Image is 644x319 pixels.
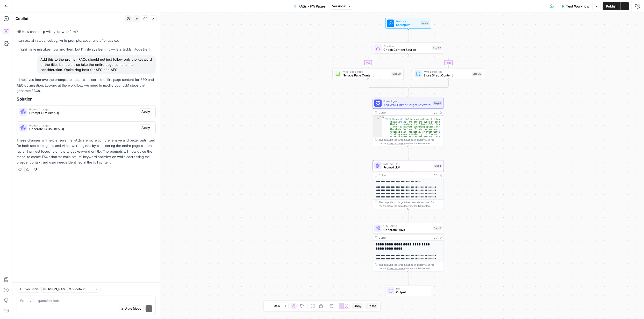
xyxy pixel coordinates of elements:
div: Output [379,236,431,239]
span: LLM · GPT-4.1 [383,162,432,165]
button: Copy [352,303,363,309]
span: Prompt LLM [383,165,432,170]
div: Add this to the prompt: FAQs should not just follow only the keyword or the title. It should also... [37,55,156,74]
button: FAQs - FYi Pages [291,2,329,10]
span: Analyze SERP for Target Keyword [383,103,431,107]
g: Edge from step_37 to step_39 [367,54,408,68]
g: Edge from start to step_37 [408,29,409,42]
input: Claude Sonnet 3.5 (default) [43,287,93,292]
div: Domain Overview [21,31,46,34]
div: Power AgentAnalyze SERP for Target KeywordStep 4Output{ "SERP Research":"## Persona and Search In... [373,98,444,146]
img: logo_orange.svg [8,8,12,12]
span: Output [396,290,427,295]
span: 89% [274,304,280,308]
div: This output is too large & has been abbreviated for review. to view the full content. [379,263,442,270]
span: Generate FAQs (step_3) [29,127,137,131]
div: 1 [373,116,382,118]
h2: Solution [17,97,156,102]
g: Edge from step_39 to step_37-conditional-end [368,79,408,90]
div: Output [379,111,431,115]
span: Paste [368,304,376,308]
div: ConditionCheck Content SourceStep 37 [373,42,444,54]
span: Execution [24,287,38,292]
button: Publish [603,2,621,10]
div: This output is too large & has been abbreviated for review. to view the full content. [379,138,442,145]
button: Paste [366,303,378,309]
span: End [396,287,427,290]
div: Step 4 [433,101,442,105]
div: Step 39 [391,72,402,76]
span: Prompt LLM (step_1) [29,111,137,115]
g: Edge from step_4 to step_1 [408,146,409,160]
span: Power Agent [383,99,431,103]
div: Step 3 [433,226,442,230]
span: Set Inputs [396,23,419,27]
span: FAQs - FYi Pages [298,4,326,9]
button: Apply [139,108,152,115]
span: Apply [141,109,150,114]
span: Copy [354,304,361,308]
div: Write Liquid TextStore Direct ContentStep 38 [413,68,484,79]
img: tab_keywords_by_traffic_grey.svg [52,30,56,34]
span: Copy the output [387,267,405,270]
span: Write Liquid Text [424,70,470,74]
div: This output is too large & has been abbreviated for review. to view the full content. [379,200,442,208]
g: Edge from step_38 to step_37-conditional-end [408,79,448,90]
span: Auto Mode [125,306,141,311]
div: Keywords by Traffic [58,31,85,34]
div: WorkflowSet InputsInputs [373,18,444,29]
button: Execution [17,286,40,293]
div: Step 37 [432,46,442,50]
span: LLM · GPT-5 [383,224,431,228]
span: Prompt Changes [29,108,137,111]
div: Web Page ScrapeScrape Page ContentStep 39 [333,68,404,79]
div: Inputs [421,21,429,25]
div: EndOutput [373,285,444,296]
span: Condition [383,44,430,48]
button: Test Workflow [558,2,592,10]
p: These changes will help ensure the FAQs are more comprehensive and better optimized for both sear... [17,138,156,165]
p: I'll help you improve the prompts to better consider the entire page content for SEO and AEO opti... [17,77,156,93]
span: Scrape Page Content [343,73,390,78]
span: Version 6 [332,4,346,9]
div: Step 38 [472,72,482,76]
span: Test Workflow [566,4,589,9]
span: Web Page Scrape [343,70,390,74]
g: Edge from step_37-conditional-end to step_4 [408,89,409,97]
span: Workflow [396,19,419,23]
img: tab_domain_overview_orange.svg [15,30,19,34]
span: Copy the output [387,204,405,207]
span: Publish [606,4,618,9]
div: Step 1 [434,164,442,168]
span: Toggle code folding, rows 1 through 3 [379,116,382,118]
button: Auto Mode [118,305,144,312]
div: Copilot [16,16,124,21]
div: v 4.0.25 [15,8,25,12]
p: I can explain steps, debug, write prompts, code, and offer advice. [17,38,156,43]
span: Check Content Source [383,47,430,52]
span: Prompt Changes [29,124,137,127]
g: Edge from step_3 to end [408,271,409,285]
div: Output [379,173,431,177]
span: Store Direct Content [424,73,470,78]
span: Copy the output [387,142,405,145]
p: I might make mistakes now and then, but I’m always learning — let’s tackle it together! [17,47,156,52]
div: Domain: [DOMAIN_NAME] [13,13,57,18]
span: Apply [141,125,150,130]
p: Hi! How can I help with your workflow? [17,29,156,34]
img: website_grey.svg [8,13,12,18]
button: Apply [139,124,152,131]
span: Generate FAQs [383,228,431,232]
button: Version 6 [330,3,353,10]
g: Edge from step_1 to step_3 [408,209,409,222]
g: Edge from step_37 to step_38 [408,54,449,68]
